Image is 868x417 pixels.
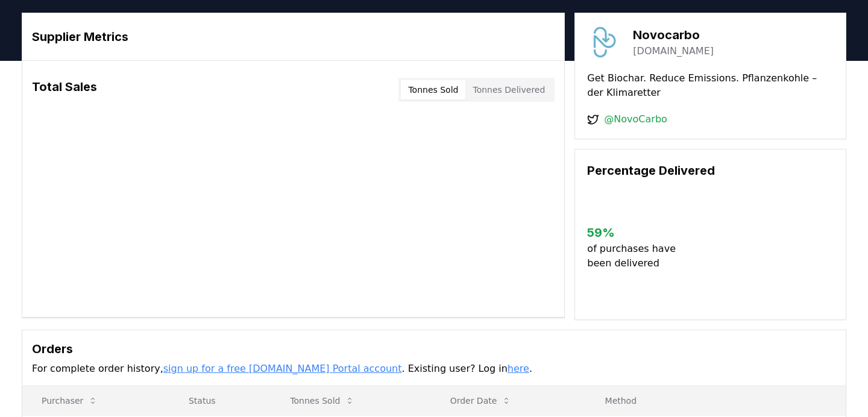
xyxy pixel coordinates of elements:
a: sign up for a free [DOMAIN_NAME] Portal account [163,363,402,374]
a: @NovoCarbo [604,112,667,127]
h3: Orders [32,340,836,358]
button: Purchaser [32,389,107,413]
p: Get Biochar. Reduce Emissions. Pflanzenkohle – der Klimaretter [587,71,834,100]
button: Order Date [441,389,521,413]
h3: Supplier Metrics [32,28,555,46]
h3: Percentage Delivered [587,161,834,180]
p: For complete order history, . Existing user? Log in . [32,362,836,376]
p: Method [596,395,836,407]
button: Tonnes Delivered [465,80,552,99]
a: [DOMAIN_NAME] [633,44,714,58]
a: here [508,363,529,374]
h3: Total Sales [32,78,97,102]
button: Tonnes Sold [401,80,465,99]
p: of purchases have been delivered [587,242,685,271]
img: Novocarbo-logo [587,25,621,59]
h3: 59 % [587,224,685,242]
button: Tonnes Sold [280,389,364,413]
h3: Novocarbo [633,26,714,44]
p: Status [179,395,261,407]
